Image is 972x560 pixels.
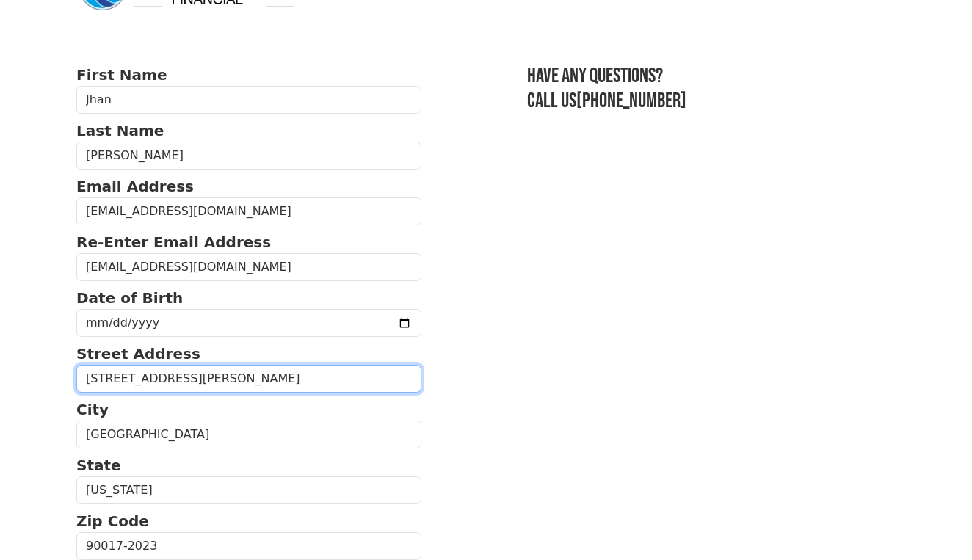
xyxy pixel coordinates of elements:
strong: Last Name [76,122,164,139]
input: Last Name [76,142,421,170]
input: City [76,421,421,448]
strong: Re-Enter Email Address [76,233,271,251]
strong: Street Address [76,345,200,363]
strong: Date of Birth [76,289,183,307]
input: Zip Code [76,532,421,560]
strong: Email Address [76,178,194,195]
strong: First Name [76,66,167,84]
strong: City [76,401,109,418]
h3: Call us [527,89,896,114]
input: Street Address [76,365,421,393]
strong: Zip Code [76,512,149,530]
input: First Name [76,86,421,114]
a: [PHONE_NUMBER] [576,89,686,113]
h3: Have any questions? [527,64,896,89]
strong: State [76,457,121,474]
input: Email Address [76,197,421,225]
input: Re-Enter Email Address [76,253,421,281]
